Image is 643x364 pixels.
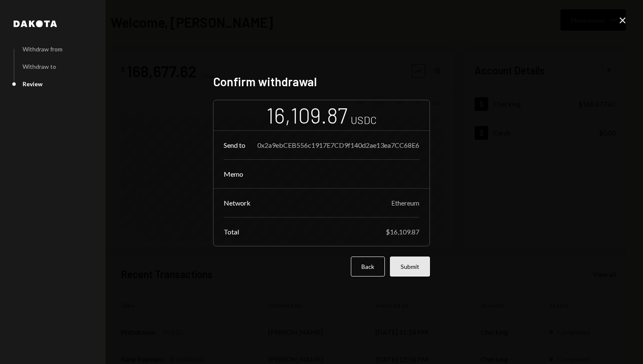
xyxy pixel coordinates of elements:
[224,199,250,207] div: Network
[224,228,239,236] div: Total
[386,228,419,236] div: $16,109.87
[224,141,245,149] div: Send to
[351,113,377,127] div: USDC
[23,45,63,53] div: Withdraw from
[23,80,43,87] div: Review
[23,63,56,70] div: Withdraw to
[391,199,419,207] div: Ethereum
[257,141,419,149] div: 0x2a9ebCEB556c1917E7CD9f140d2ae13ea7CC68E6
[351,257,385,277] button: Back
[213,73,430,90] h2: Confirm withdrawal
[390,257,430,277] button: Submit
[224,170,243,178] div: Memo
[266,102,347,129] div: 16,109.87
